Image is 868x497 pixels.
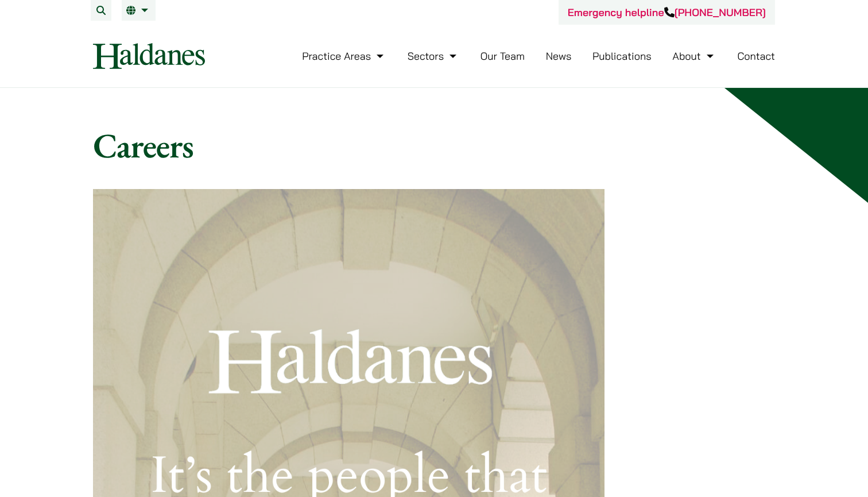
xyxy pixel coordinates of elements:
a: Contact [737,49,775,63]
a: Practice Areas [302,49,386,63]
a: Our Team [480,49,525,63]
a: Emergency helpline[PHONE_NUMBER] [568,6,766,19]
img: Logo of Haldanes [93,43,205,69]
a: Publications [592,49,652,63]
h1: Careers [93,125,775,166]
a: Sectors [408,49,459,63]
a: About [672,49,716,63]
a: EN [126,6,151,15]
a: News [546,49,572,63]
